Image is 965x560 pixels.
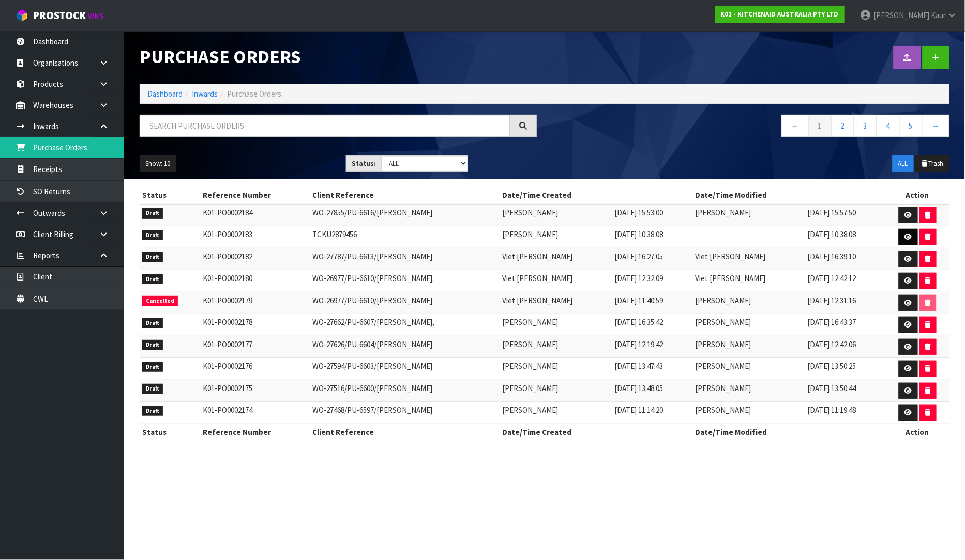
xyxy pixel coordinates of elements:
[200,204,310,226] td: K01-PO0002184
[310,336,500,358] td: WO-27626/PU-6604/[PERSON_NAME]
[885,424,949,440] th: Action
[808,252,856,261] span: [DATE] 16:39:10
[500,424,692,440] th: Date/Time Created
[721,10,839,19] strong: K01 - KITCHENAID AUSTRALIA PTY LTD
[140,46,537,67] h1: Purchase Orders
[200,314,310,336] td: K01-PO0002178
[200,424,310,440] th: Reference Number
[502,295,572,305] span: Viet [PERSON_NAME]
[831,115,854,137] a: 2
[310,402,500,424] td: WO-27468/PU-6597/[PERSON_NAME]
[140,424,200,440] th: Status
[310,187,500,204] th: Client Reference
[33,9,86,22] span: ProStock
[502,383,558,393] span: [PERSON_NAME]
[200,292,310,314] td: K01-PO0002179
[877,115,900,137] a: 4
[893,155,914,172] button: ALL
[142,208,163,219] span: Draft
[781,115,809,137] a: ←
[502,252,572,261] span: Viet [PERSON_NAME]
[615,339,664,349] span: [DATE] 12:19:42
[142,296,178,306] span: Cancelled
[808,339,856,349] span: [DATE] 12:42:06
[140,115,510,137] input: Search purchase orders
[808,383,856,393] span: [DATE] 13:50:44
[200,226,310,248] td: K01-PO0002183
[695,339,751,349] span: [PERSON_NAME]
[502,317,558,327] span: [PERSON_NAME]
[615,361,664,371] span: [DATE] 13:47:43
[200,248,310,270] td: K01-PO0002182
[808,208,856,217] span: [DATE] 15:57:50
[310,204,500,226] td: WO-27855/PU-6616/[PERSON_NAME]
[352,159,376,168] strong: Status:
[899,115,923,137] a: 5
[310,380,500,402] td: WO-27516/PU-6600/[PERSON_NAME]
[715,6,845,23] a: K01 - KITCHENAID AUSTRALIA PTY LTD
[310,226,500,248] td: TCKU2879456
[931,10,946,20] span: Kaur
[873,10,929,20] span: [PERSON_NAME]
[142,362,163,372] span: Draft
[808,229,856,239] span: [DATE] 10:38:08
[502,208,558,217] span: [PERSON_NAME]
[142,318,163,329] span: Draft
[808,295,856,305] span: [DATE] 12:31:16
[502,339,558,349] span: [PERSON_NAME]
[192,89,218,99] a: Inwards
[695,252,765,261] span: Viet [PERSON_NAME]
[615,317,664,327] span: [DATE] 16:35:42
[615,383,664,393] span: [DATE] 13:48:05
[500,187,692,204] th: Date/Time Created
[615,208,664,217] span: [DATE] 15:53:00
[695,295,751,305] span: [PERSON_NAME]
[695,383,751,393] span: [PERSON_NAME]
[502,229,558,239] span: [PERSON_NAME]
[310,358,500,380] td: WO-27594/PU-6603/[PERSON_NAME]
[200,358,310,380] td: K01-PO0002176
[502,405,558,415] span: [PERSON_NAME]
[854,115,877,137] a: 3
[695,361,751,371] span: [PERSON_NAME]
[885,187,949,204] th: Action
[808,273,856,283] span: [DATE] 12:42:12
[808,317,856,327] span: [DATE] 16:43:37
[922,115,949,137] a: →
[310,424,500,440] th: Client Reference
[200,380,310,402] td: K01-PO0002175
[142,230,163,241] span: Draft
[615,252,664,261] span: [DATE] 16:27:05
[88,11,104,21] small: WMS
[695,405,751,415] span: [PERSON_NAME]
[615,295,664,305] span: [DATE] 11:40:59
[502,273,572,283] span: Viet [PERSON_NAME]
[808,405,856,415] span: [DATE] 11:19:48
[552,115,949,140] nav: Page navigation
[140,155,176,172] button: Show: 10
[695,273,765,283] span: Viet [PERSON_NAME]
[692,187,885,204] th: Date/Time Modified
[200,187,310,204] th: Reference Number
[692,424,885,440] th: Date/Time Modified
[310,292,500,314] td: WO-26977/PU-6610/[PERSON_NAME]
[140,187,200,204] th: Status
[16,9,28,22] img: cube-alt.png
[615,229,664,239] span: [DATE] 10:38:08
[310,270,500,292] td: WO-26977/PU-6610/[PERSON_NAME].
[142,274,163,285] span: Draft
[142,406,163,416] span: Draft
[615,273,664,283] span: [DATE] 12:32:09
[200,402,310,424] td: K01-PO0002174
[227,89,281,99] span: Purchase Orders
[695,208,751,217] span: [PERSON_NAME]
[615,405,664,415] span: [DATE] 11:14:20
[200,270,310,292] td: K01-PO0002180
[808,361,856,371] span: [DATE] 13:50:25
[915,155,949,172] button: Trash
[502,361,558,371] span: [PERSON_NAME]
[200,336,310,358] td: K01-PO0002177
[808,115,832,137] a: 1
[310,248,500,270] td: WO-27787/PU-6613/[PERSON_NAME]
[695,317,751,327] span: [PERSON_NAME]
